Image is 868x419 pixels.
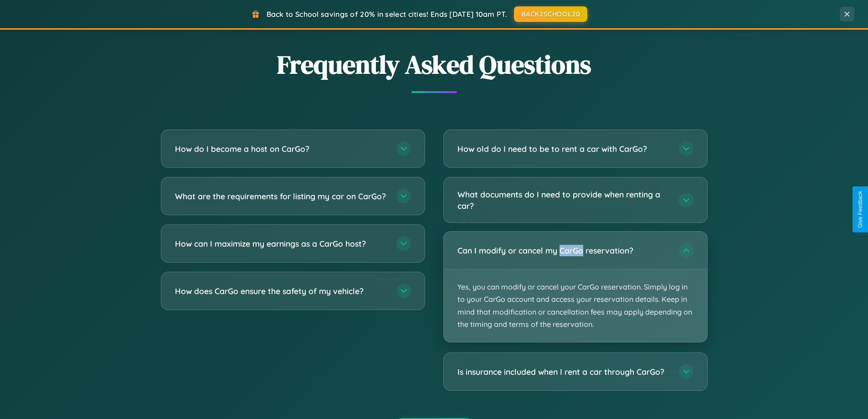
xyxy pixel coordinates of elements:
[857,191,863,228] div: Give Feedback
[444,269,707,342] p: Yes, you can modify or cancel your CarGo reservation. Simply log in to your CarGo account and acc...
[175,238,387,249] h3: How can I maximize my earnings as a CarGo host?
[514,6,587,22] button: BACK2SCHOOL20
[457,366,670,378] h3: Is insurance included when I rent a car through CarGo?
[175,191,387,202] h3: What are the requirements for listing my car on CarGo?
[457,245,670,256] h3: Can I modify or cancel my CarGo reservation?
[457,189,670,211] h3: What documents do I need to provide when renting a car?
[175,143,387,155] h3: How do I become a host on CarGo?
[161,47,708,82] h2: Frequently Asked Questions
[175,285,387,297] h3: How does CarGo ensure the safety of my vehicle?
[457,143,670,155] h3: How old do I need to be to rent a car with CarGo?
[267,10,507,19] span: Back to School savings of 20% in select cities! Ends [DATE] 10am PT.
